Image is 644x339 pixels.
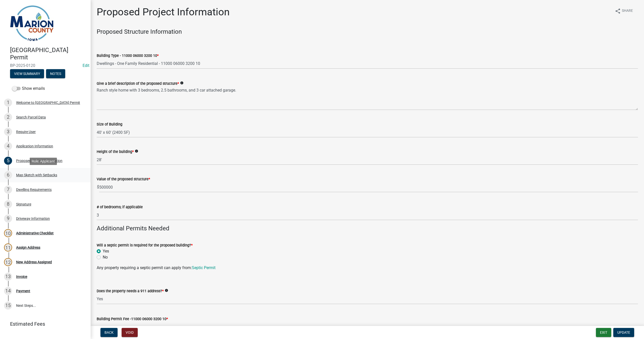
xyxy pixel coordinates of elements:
span: Back [104,330,114,334]
button: Notes [46,69,65,78]
i: info [180,81,184,85]
span: Share [622,8,633,14]
div: 4 [4,142,12,150]
div: 5 [4,157,12,165]
h4: [GEOGRAPHIC_DATA] Permit [10,47,87,61]
label: # of bedrooms; if applicable [97,205,143,209]
wm-modal-confirm: Notes [46,72,65,76]
div: 11 [4,243,12,251]
img: Marion County, Iowa [10,5,54,41]
span: BP-2025-0120 [10,63,81,68]
div: Map Sketch with Setbacks [16,173,57,177]
label: Building Permit Fee -11000 06000 3200 10 [97,317,168,321]
div: 7 [4,186,12,194]
button: Void [122,328,138,337]
div: 14 [4,287,12,295]
wm-modal-confirm: Summary [10,72,44,76]
div: Require User [16,130,36,134]
div: 2 [4,113,12,121]
a: Septic Permit [192,265,216,270]
h1: Proposed Project Information [97,6,230,18]
div: 12 [4,258,12,266]
div: Signature [16,202,31,206]
div: 8 [4,200,12,208]
div: Welcome to [GEOGRAPHIC_DATA] Permit [16,101,80,104]
div: Proposed Project Information [16,159,62,162]
div: 3 [4,128,12,136]
button: View Summary [10,69,44,78]
h4: Additional Permits Needed [97,225,638,232]
span: $ [97,182,99,192]
span: $ [97,322,99,332]
div: Driveway Information [16,217,50,220]
div: 15 [4,302,12,310]
h4: Proposed Structure Information [97,28,638,35]
button: Back [100,328,118,337]
button: shareShare [611,6,637,16]
label: Size of Building [97,123,122,126]
div: 6 [4,171,12,179]
div: 13 [4,273,12,281]
div: 10 [4,229,12,237]
label: No [103,254,108,260]
label: Does the property needs a 911 address? [97,289,164,293]
i: info [135,149,138,153]
i: info [165,289,168,292]
div: New Address Assigned [16,260,52,264]
div: Application Information [16,144,53,148]
div: Search Parcel Data [16,115,46,119]
div: Invoice [16,275,27,278]
button: Update [613,328,634,337]
label: Height of the building [97,150,134,154]
button: Exit [596,328,611,337]
label: Give a brief description of the proposed structure [97,82,179,86]
div: 9 [4,215,12,223]
i: share [615,8,621,14]
div: Dwelling Requirements [16,188,52,191]
div: Role: Applicant [30,158,57,165]
label: Building Type - 11000 06000 3200 10 [97,54,159,58]
label: Yes [103,248,109,254]
wm-modal-confirm: Edit Application Number [83,63,89,68]
div: 1 [4,99,12,107]
span: Update [617,330,630,334]
div: Assign Address [16,246,40,249]
div: Administrative Checklist [16,231,54,235]
a: Edit [83,63,89,68]
div: Payment [16,289,30,293]
label: Will a septic permit is required for the proposed building? [97,244,193,247]
p: Any property requiring a septic permit can apply from: [97,265,638,271]
a: Estimated Fees [4,319,83,329]
label: Show emails [12,86,45,92]
label: Value of the proposed structure [97,178,150,181]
